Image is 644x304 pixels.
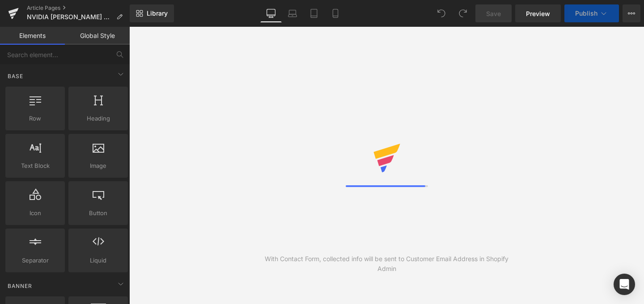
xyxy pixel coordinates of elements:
[454,4,472,22] button: Redo
[282,4,303,22] a: Laptop
[623,4,640,22] button: More
[614,274,635,295] div: Open Intercom Messenger
[71,208,125,218] span: Button
[432,4,450,22] button: Undo
[575,10,597,17] span: Publish
[71,114,125,123] span: Heading
[303,4,325,22] a: Tablet
[7,282,33,290] span: Banner
[65,27,130,45] a: Global Style
[27,4,130,12] a: Article Pages
[7,72,24,80] span: Base
[486,9,501,18] span: Save
[71,256,125,265] span: Liquid
[260,4,282,22] a: Desktop
[515,4,561,22] a: Preview
[564,4,619,22] button: Publish
[71,161,125,171] span: Image
[27,13,113,21] span: NVIDIA [PERSON_NAME] Family vs. [PERSON_NAME]: What You Need to Know
[526,9,550,18] span: Preview
[8,208,62,218] span: Icon
[325,4,346,22] a: Mobile
[8,114,62,123] span: Row
[8,161,62,171] span: Text Block
[258,254,516,274] div: With Contact Form, collected info will be sent to Customer Email Address in Shopify Admin
[147,9,168,17] span: Library
[130,4,174,22] a: New Library
[8,256,62,265] span: Separator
